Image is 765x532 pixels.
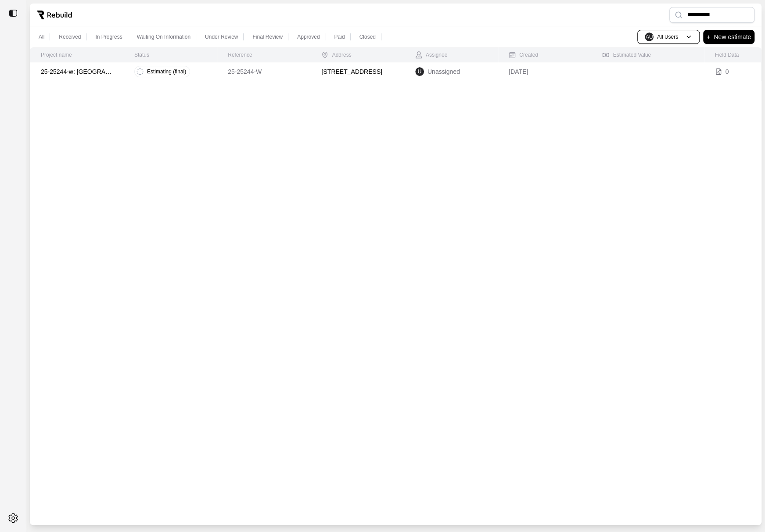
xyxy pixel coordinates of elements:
p: 25-25244-w: [GEOGRAPHIC_DATA] 143 [41,67,113,76]
span: AU [645,33,654,41]
div: Reference [228,51,252,58]
div: Project name [41,51,72,58]
button: AUAll Users [637,30,700,44]
p: [DATE] [509,67,581,76]
div: Field Data [715,51,739,58]
span: U [415,67,424,76]
p: In Progress [95,33,122,40]
p: Waiting On Information [137,33,190,40]
p: 0 [725,67,729,76]
p: + [707,32,710,42]
p: Under Review [205,33,238,40]
td: [STREET_ADDRESS] [311,62,404,81]
div: Address [321,51,351,58]
p: Closed [359,33,376,40]
p: 25-25244-W [228,67,300,76]
button: +New estimate [703,30,754,44]
p: Received [59,33,81,40]
p: Final Review [252,33,283,40]
p: Unassigned [427,67,460,76]
p: Approved [297,33,320,40]
img: toggle sidebar [9,9,18,18]
div: Assignee [415,51,447,58]
p: All [39,33,44,40]
img: Rebuild [37,11,72,19]
div: Created [509,51,538,58]
p: New estimate [714,32,751,42]
p: All Users [657,33,678,40]
p: Paid [334,33,345,40]
div: Status [134,51,149,58]
p: Estimating (final) [147,68,186,75]
div: Estimated Value [602,51,651,58]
